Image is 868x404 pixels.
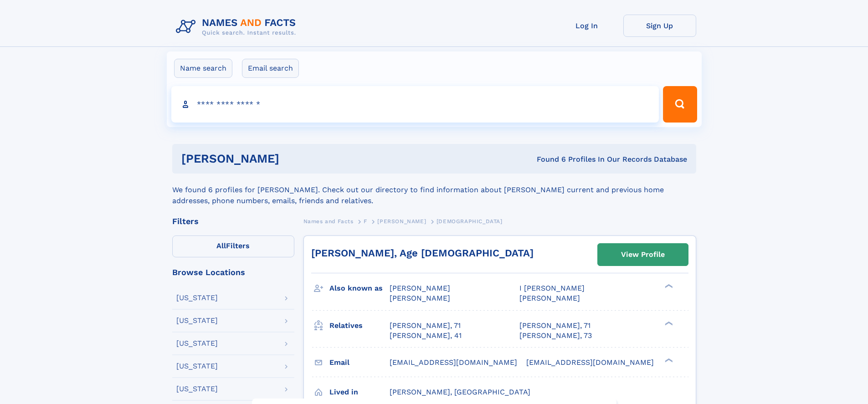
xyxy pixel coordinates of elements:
[526,358,654,367] span: [EMAIL_ADDRESS][DOMAIN_NAME]
[621,244,665,265] div: View Profile
[329,355,390,370] h3: Email
[329,281,390,296] h3: Also known as
[390,388,530,396] span: [PERSON_NAME], [GEOGRAPHIC_DATA]
[172,174,696,206] div: We found 6 profiles for [PERSON_NAME]. Check out our directory to find information about [PERSON_...
[176,363,218,370] div: [US_STATE]
[171,86,659,123] input: search input
[364,215,367,227] a: F
[663,86,697,123] button: Search Button
[303,215,354,227] a: Names and Facts
[174,59,232,78] label: Name search
[623,15,696,37] a: Sign Up
[408,154,687,164] div: Found 6 Profiles In Our Records Database
[598,244,688,266] a: View Profile
[663,320,673,326] div: ❯
[364,218,367,225] span: F
[390,284,450,292] span: [PERSON_NAME]
[377,215,426,227] a: [PERSON_NAME]
[311,247,534,259] a: [PERSON_NAME], Age [DEMOGRAPHIC_DATA]
[329,318,390,333] h3: Relatives
[390,358,517,367] span: [EMAIL_ADDRESS][DOMAIN_NAME]
[176,317,218,324] div: [US_STATE]
[663,283,673,289] div: ❯
[176,294,218,302] div: [US_STATE]
[377,218,426,225] span: [PERSON_NAME]
[176,385,218,393] div: [US_STATE]
[172,268,294,276] div: Browse Locations
[390,331,462,341] a: [PERSON_NAME], 41
[663,357,673,363] div: ❯
[216,241,226,250] span: All
[519,284,585,292] span: I [PERSON_NAME]
[181,153,408,164] h1: [PERSON_NAME]
[519,294,580,302] span: [PERSON_NAME]
[172,15,303,39] img: Logo Names and Facts
[390,321,461,331] a: [PERSON_NAME], 71
[176,340,218,347] div: [US_STATE]
[242,59,299,78] label: Email search
[437,218,503,225] span: [DEMOGRAPHIC_DATA]
[519,321,591,331] a: [PERSON_NAME], 71
[172,235,294,257] label: Filters
[390,294,450,302] span: [PERSON_NAME]
[519,331,592,341] a: [PERSON_NAME], 73
[172,217,294,225] div: Filters
[550,15,623,37] a: Log In
[329,384,390,400] h3: Lived in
